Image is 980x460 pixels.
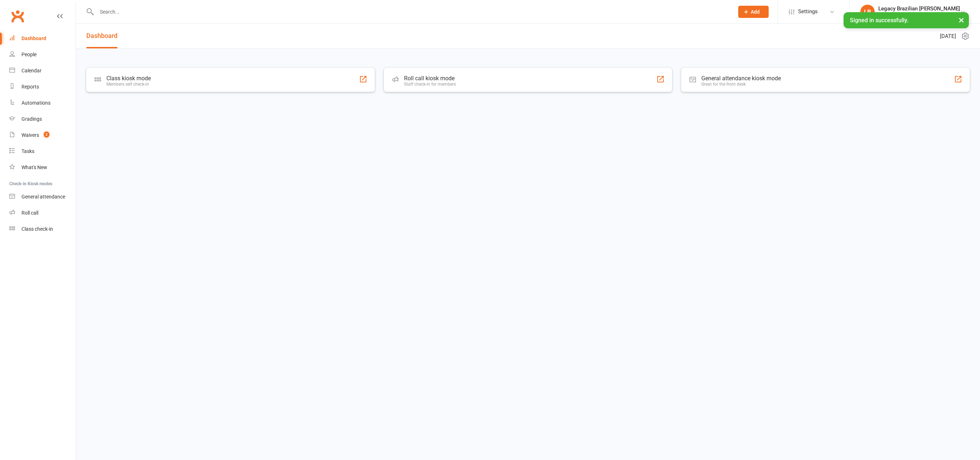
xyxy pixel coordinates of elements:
a: Gradings [9,111,76,127]
span: Add [751,9,760,15]
div: Tasks [21,148,34,154]
div: Gradings [21,116,42,122]
input: Search... [95,7,729,17]
a: Dashboard [9,30,76,47]
span: [DATE] [940,32,956,40]
div: Dashboard [21,35,46,41]
span: Settings [798,4,818,20]
div: Automations [21,100,51,106]
a: Class kiosk mode [9,221,76,237]
a: What's New [9,159,76,176]
div: Staff check-in for members [404,82,456,87]
div: Members self check-in [106,82,151,87]
button: × [955,12,968,28]
a: Automations [9,95,76,111]
div: Class check-in [21,226,53,232]
div: Great for the front desk [701,82,781,87]
div: Class kiosk mode [106,75,151,82]
div: Legacy Brazilian [PERSON_NAME] [878,12,960,18]
a: People [9,47,76,63]
div: Waivers [21,132,39,138]
div: General attendance kiosk mode [701,75,781,82]
a: Roll call [9,205,76,221]
div: What's New [21,164,47,170]
div: Calendar [21,68,42,73]
div: People [21,52,37,57]
div: LB [860,5,875,19]
div: Reports [21,84,39,90]
div: General attendance [21,194,65,200]
span: Signed in successfully. [850,17,908,24]
div: Roll call kiosk mode [404,75,456,82]
div: Roll call [21,210,38,216]
span: 2 [44,131,49,138]
a: Reports [9,79,76,95]
a: Calendar [9,63,76,79]
a: Waivers 2 [9,127,76,143]
a: Tasks [9,143,76,159]
div: Legacy Brazilian [PERSON_NAME] [878,5,960,12]
a: General attendance kiosk mode [9,189,76,205]
a: Dashboard [86,24,117,48]
a: Clubworx [9,7,27,25]
button: Add [738,6,769,18]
